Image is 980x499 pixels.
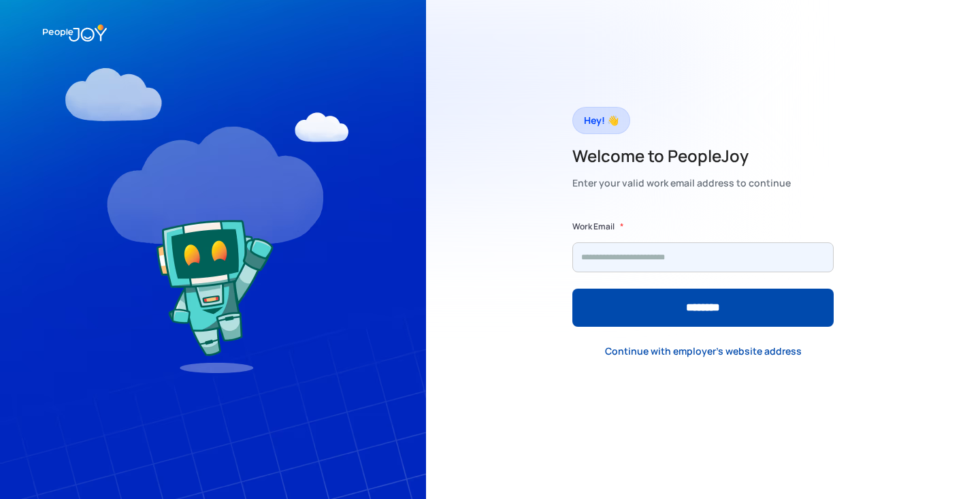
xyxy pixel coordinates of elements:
[572,220,834,327] form: Form
[572,174,791,193] div: Enter your valid work email address to continue
[572,220,615,234] label: Work Email
[594,337,813,365] a: Continue with employer's website address
[605,344,802,358] div: Continue with employer's website address
[572,145,791,167] h2: Welcome to PeopleJoy
[584,111,619,130] div: Hey! 👋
